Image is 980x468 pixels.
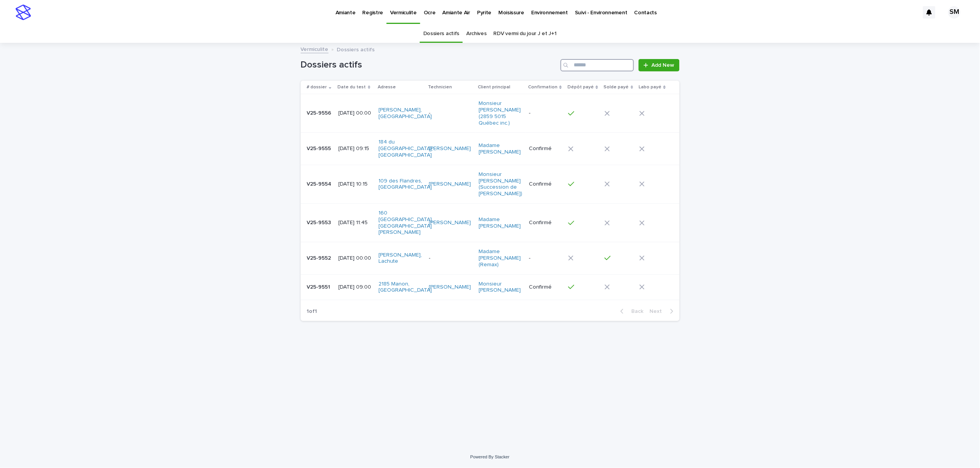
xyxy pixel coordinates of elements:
a: Vermiculite [301,44,329,53]
p: Client principal [478,83,510,91]
p: V25-9555 [307,144,333,152]
p: V25-9556 [307,108,333,117]
p: - [429,110,472,117]
tr: V25-9553V25-9553 [DATE] 11:45160 [GEOGRAPHIC_DATA], [GEOGRAPHIC_DATA][PERSON_NAME] [PERSON_NAME] ... [301,203,680,242]
a: [PERSON_NAME] [429,181,471,188]
p: V25-9553 [307,218,333,226]
a: Add New [639,59,679,71]
a: [PERSON_NAME], Lachute [378,252,422,265]
p: Confirmé [529,181,562,188]
a: 184 du [GEOGRAPHIC_DATA], [GEOGRAPHIC_DATA] [378,139,433,158]
input: Search [561,59,634,71]
tr: V25-9551V25-9551 [DATE] 09:002185 Manon, [GEOGRAPHIC_DATA] [PERSON_NAME] Monsieur [PERSON_NAME] C... [301,274,680,300]
p: - [529,110,562,117]
button: Next [647,308,680,315]
tr: V25-9556V25-9556 [DATE] 00:00[PERSON_NAME], [GEOGRAPHIC_DATA] -Monsieur [PERSON_NAME] (2859 5015 ... [301,94,680,133]
a: Madame [PERSON_NAME] [479,216,522,230]
p: Dépôt payé [568,83,594,91]
p: Date du test [338,83,366,91]
p: Confirmé [529,284,562,291]
a: 160 [GEOGRAPHIC_DATA], [GEOGRAPHIC_DATA][PERSON_NAME] [378,210,433,236]
a: Madame [PERSON_NAME] (Remax) [479,248,522,268]
p: Dossiers actifs [337,45,375,53]
p: [DATE] 09:15 [339,145,373,152]
p: Confirmé [529,220,562,226]
p: Adresse [378,83,396,91]
a: Powered By Stacker [470,454,510,459]
p: [DATE] 10:15 [339,181,373,188]
span: Add New [652,63,675,68]
a: [PERSON_NAME] [429,284,471,291]
a: Monsieur [PERSON_NAME] (Succession de [PERSON_NAME]) [479,171,522,197]
p: - [529,255,562,262]
a: Monsieur [PERSON_NAME] (2859 5015 Québec inc.) [479,100,522,126]
p: Confirmé [529,145,562,152]
a: 109 des Flandres, [GEOGRAPHIC_DATA] [378,178,432,191]
p: [DATE] 09:00 [339,284,373,291]
a: Monsieur [PERSON_NAME] [479,281,522,294]
a: 2185 Manon, [GEOGRAPHIC_DATA] [378,281,432,294]
p: V25-9551 [307,282,332,291]
p: 1 of 1 [301,302,324,321]
span: Next [650,309,667,314]
div: SM [948,6,961,19]
p: Technicien [428,83,452,91]
p: Confirmation [528,83,557,91]
tr: V25-9555V25-9555 [DATE] 09:15184 du [GEOGRAPHIC_DATA], [GEOGRAPHIC_DATA] [PERSON_NAME] Madame [PE... [301,133,680,165]
p: [DATE] 11:45 [339,220,373,226]
a: Dossiers actifs [423,25,459,43]
p: # dossier [307,83,327,91]
a: RDV vermi du jour J et J+1 [494,25,557,43]
img: stacker-logo-s-only.png [15,5,31,20]
tr: V25-9552V25-9552 [DATE] 00:00[PERSON_NAME], Lachute -Madame [PERSON_NAME] (Remax) - [301,242,680,274]
a: Madame [PERSON_NAME] [479,142,522,155]
p: V25-9554 [307,179,333,188]
a: Archives [466,25,487,43]
span: Back [627,309,644,314]
p: [DATE] 00:00 [339,110,373,117]
tr: V25-9554V25-9554 [DATE] 10:15109 des Flandres, [GEOGRAPHIC_DATA] [PERSON_NAME] Monsieur [PERSON_N... [301,165,680,203]
a: [PERSON_NAME], [GEOGRAPHIC_DATA] [378,107,432,120]
p: Solde payé [604,83,629,91]
p: - [429,255,472,262]
a: [PERSON_NAME] [429,220,471,226]
h1: Dossiers actifs [301,59,558,71]
p: V25-9552 [307,253,333,262]
p: [DATE] 00:00 [339,255,373,262]
a: [PERSON_NAME] [429,145,471,152]
button: Back [614,308,647,315]
p: Labo payé [639,83,661,91]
